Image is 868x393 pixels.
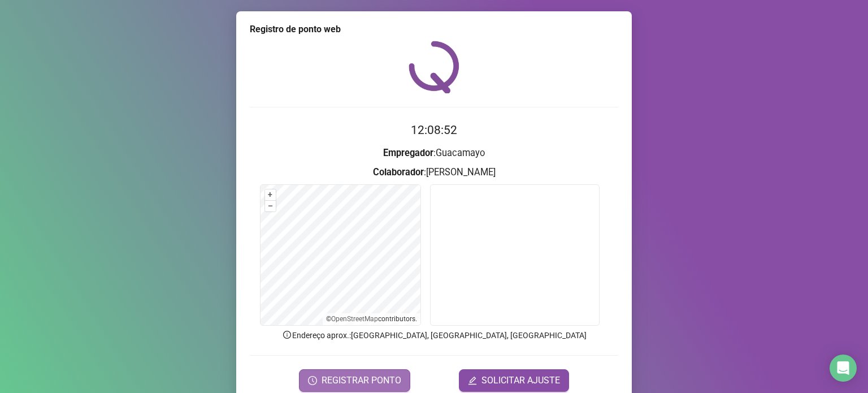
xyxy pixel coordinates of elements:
[409,41,459,93] img: QRPoint
[282,330,292,340] span: info-circle
[250,23,618,36] div: Registro de ponto web
[250,146,618,161] h3: : Guacamayo
[373,167,424,178] strong: Colaborador
[265,201,276,211] button: –
[459,369,569,392] button: editSOLICITAR AJUSTE
[299,369,410,392] button: REGISTRAR PONTO
[265,189,276,200] button: +
[383,148,433,158] strong: Empregador
[468,376,477,385] span: edit
[331,315,378,323] a: OpenStreetMap
[481,374,560,387] span: SOLICITAR AJUSTE
[830,355,857,382] div: Open Intercom Messenger
[322,374,401,387] span: REGISTRAR PONTO
[250,165,618,180] h3: : [PERSON_NAME]
[250,329,618,342] p: Endereço aprox. : [GEOGRAPHIC_DATA], [GEOGRAPHIC_DATA], [GEOGRAPHIC_DATA]
[308,376,317,385] span: clock-circle
[326,315,417,323] li: © contributors.
[411,123,457,137] time: 12:08:52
